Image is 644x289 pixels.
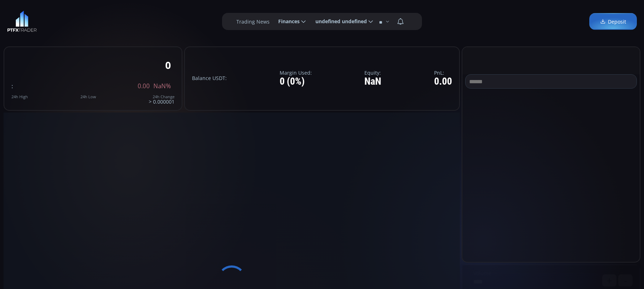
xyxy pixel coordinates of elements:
[165,60,171,71] div: 0
[600,18,626,25] span: Deposit
[364,76,381,87] div: NaN
[434,76,452,87] div: 0.00
[589,13,637,30] a: Deposit
[149,95,174,99] div: 24h Change
[149,95,174,104] div: > 0.000001
[280,76,312,87] div: 0 (0%)
[273,14,300,29] span: Finances
[434,70,452,75] label: PnL:
[153,83,171,89] span: NaN%
[192,75,227,81] label: Balance USDT:
[138,83,150,89] span: 0.00
[310,14,367,29] span: undefined undefined
[80,95,96,99] div: 24h Low
[364,70,381,75] label: Equity:
[7,11,37,32] img: LOGO
[236,18,270,25] label: Trading News
[11,95,28,99] div: 24h High
[280,70,312,75] label: Margin Used:
[11,82,13,90] span: :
